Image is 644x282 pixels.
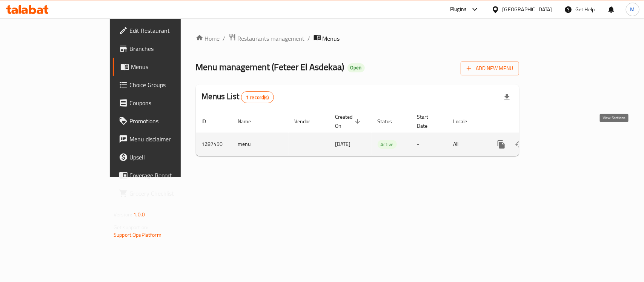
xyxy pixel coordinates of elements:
td: - [411,133,447,156]
div: Plugins [450,5,467,14]
button: Change Status [510,135,529,153]
table: enhanced table [196,110,571,156]
a: Edit Restaurant [113,21,217,40]
a: Coverage Report [113,166,217,184]
div: Total records count [241,91,274,103]
a: Menus [113,58,217,76]
a: Upsell [113,148,217,166]
span: Get support on: [114,222,148,232]
span: Locale [453,117,477,126]
span: Vendor [295,117,320,126]
span: Menu disclaimer [129,135,211,144]
span: Menus [323,34,340,43]
span: Status [378,117,402,126]
span: 1.0.0 [133,210,145,219]
span: Menu management ( Feteer El Asdekaa ) [196,58,344,75]
button: more [492,135,510,153]
span: Add New Menu [467,64,513,73]
span: Open [347,64,365,71]
h2: Menus List [202,91,274,103]
span: Choice Groups [129,80,211,89]
span: Restaurants management [238,34,305,43]
span: Upsell [129,153,211,162]
button: Add New Menu [461,61,519,75]
a: Grocery Checklist [113,184,217,202]
span: [DATE] [335,139,351,149]
div: Open [347,63,365,72]
a: Promotions [113,112,217,130]
span: Menus [131,62,211,71]
span: Grocery Checklist [129,189,211,198]
a: Coupons [113,94,217,112]
td: All [447,133,486,156]
span: Created On [335,112,363,130]
a: Support.OpsPlatform [114,230,161,240]
a: Menu disclaimer [113,130,217,148]
th: Actions [486,110,571,133]
span: ID [202,117,216,126]
li: / [308,34,310,43]
span: Coupons [129,98,211,107]
span: Active [378,140,397,149]
span: 1 record(s) [241,94,274,101]
span: Promotions [129,116,211,126]
span: Branches [129,44,211,53]
td: menu [232,133,289,156]
a: Choice Groups [113,76,217,94]
a: Branches [113,40,217,58]
span: Coverage Report [129,171,211,180]
a: Restaurants management [229,34,305,43]
li: / [223,34,226,43]
span: Start Date [417,112,438,130]
span: Name [238,117,261,126]
div: [GEOGRAPHIC_DATA] [503,5,552,14]
span: Version: [114,210,132,219]
span: M [630,5,635,14]
div: Export file [498,88,516,106]
span: Edit Restaurant [129,26,211,35]
div: Active [378,140,397,149]
nav: breadcrumb [196,34,519,43]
